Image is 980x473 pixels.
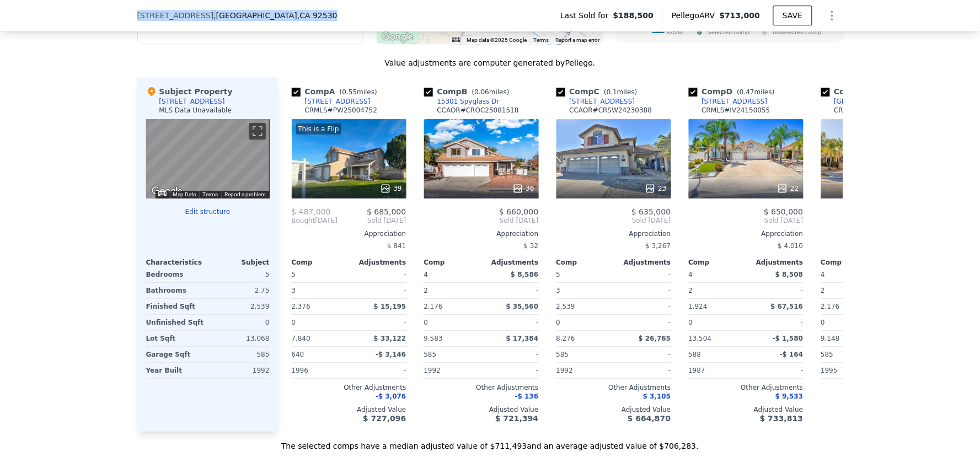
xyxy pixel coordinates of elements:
[374,303,406,310] span: $ 15,195
[614,258,671,267] div: Adjustments
[387,242,406,250] span: $ 841
[689,229,804,238] div: Appreciation
[452,37,460,42] button: Keyboard shortcuts
[702,106,770,115] div: CRMLS # IV24150055
[746,258,804,267] div: Adjustments
[778,242,804,250] span: $ 4,010
[556,363,612,378] div: 1992
[556,319,561,326] span: 0
[146,207,270,216] button: Edit structure
[689,97,768,106] a: [STREET_ADDRESS]
[821,216,936,225] span: Sold [DATE]
[424,86,514,97] div: Comp B
[338,216,406,225] span: Sold [DATE]
[689,303,708,310] span: 1,924
[351,315,406,330] div: -
[376,351,406,358] span: -$ 3,146
[689,383,804,392] div: Other Adjustments
[689,405,804,414] div: Adjusted Value
[556,271,561,278] span: 5
[556,405,671,414] div: Adjusted Value
[733,88,779,96] span: ( miles)
[821,303,840,310] span: 2,176
[137,57,843,68] div: Value adjustments are computer generated by Pellego .
[773,335,803,342] span: -$ 1,580
[616,315,671,330] div: -
[773,29,822,36] text: Unselected Comp
[524,242,539,250] span: $ 32
[424,283,479,298] div: 2
[146,283,206,298] div: Bathrooms
[556,216,671,225] span: Sold [DATE]
[689,363,744,378] div: 1987
[374,335,406,342] span: $ 33,122
[292,216,315,225] span: Bought
[834,97,904,106] div: [GEOGRAPHIC_DATA]
[210,347,270,362] div: 585
[556,351,569,358] span: 585
[599,88,641,96] span: ( miles)
[292,351,304,358] span: 640
[210,299,270,314] div: 2,539
[437,106,519,115] div: CCAOR # CROC25081518
[689,258,746,267] div: Comp
[481,258,539,267] div: Adjustments
[764,207,803,216] span: $ 650,000
[149,184,185,198] a: Open this area in Google Maps (opens a new window)
[379,30,416,44] img: Google
[511,271,538,278] span: $ 8,586
[203,191,218,197] a: Terms (opens in new tab)
[484,347,539,362] div: -
[292,229,406,238] div: Appreciation
[424,405,539,414] div: Adjusted Value
[748,363,804,378] div: -
[474,88,489,96] span: 0.06
[137,432,843,452] div: The selected comps have a median adjusted value of $711,493 and an average adjusted value of $706...
[363,414,406,423] span: $ 727,096
[146,119,270,198] div: Street View
[424,303,443,310] span: 2,176
[773,6,812,25] button: SAVE
[821,271,826,278] span: 4
[146,267,206,282] div: Bedrooms
[607,88,617,96] span: 0.1
[367,207,406,216] span: $ 685,000
[506,335,539,342] span: $ 17,384
[292,335,310,342] span: 7,840
[351,267,406,282] div: -
[424,216,539,225] span: Sold [DATE]
[292,405,406,414] div: Adjusted Value
[689,86,779,97] div: Comp D
[210,283,270,298] div: 2.75
[720,11,761,20] span: $713,000
[616,267,671,282] div: -
[821,258,879,267] div: Comp
[560,10,613,21] span: Last Sold for
[424,363,479,378] div: 1992
[424,258,481,267] div: Comp
[292,271,296,278] span: 5
[292,86,382,97] div: Comp A
[424,351,437,358] span: 585
[639,335,671,342] span: $ 26,765
[643,393,671,400] span: $ 3,105
[292,207,331,216] span: $ 487,000
[646,242,671,250] span: $ 3,267
[616,347,671,362] div: -
[335,88,382,96] span: ( miles)
[689,216,804,225] span: Sold [DATE]
[689,271,693,278] span: 4
[292,97,371,106] a: [STREET_ADDRESS]
[834,106,907,115] div: CRMLS # SW25000739
[616,363,671,378] div: -
[467,37,527,43] span: Map data ©2025 Google
[556,86,642,97] div: Comp C
[484,363,539,378] div: -
[821,4,843,26] button: Show Options
[556,258,614,267] div: Comp
[292,258,349,267] div: Comp
[292,216,338,225] div: [DATE]
[515,393,539,400] span: -$ 136
[159,97,225,106] div: [STREET_ADDRESS]
[292,363,347,378] div: 1996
